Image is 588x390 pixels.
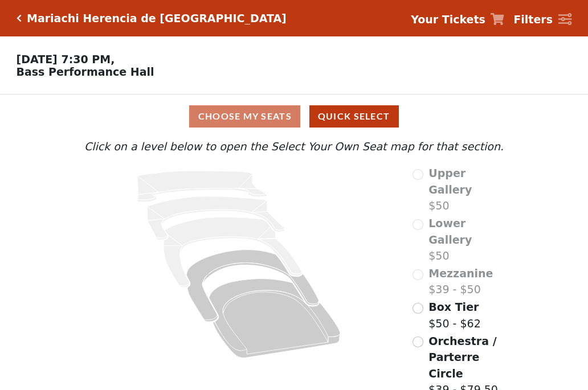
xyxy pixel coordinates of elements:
[428,299,480,331] label: $50 - $62
[513,11,571,28] a: Filters
[209,279,341,358] path: Orchestra / Parterre Circle - Seats Available: 610
[309,105,399,128] button: Quick Select
[148,196,285,240] path: Lower Gallery - Seats Available: 0
[411,11,504,28] a: Your Tickets
[81,138,507,155] p: Click on a level below to open the Select Your Own Seat map for that section.
[428,165,507,214] label: $50
[428,167,472,196] span: Upper Gallery
[428,335,496,380] span: Orchestra / Parterre Circle
[428,267,493,280] span: Mezzanine
[428,217,472,246] span: Lower Gallery
[137,171,267,202] path: Upper Gallery - Seats Available: 0
[428,301,479,313] span: Box Tier
[428,215,507,264] label: $50
[411,13,485,26] strong: Your Tickets
[27,12,287,25] h5: Mariachi Herencia de [GEOGRAPHIC_DATA]
[428,265,493,298] label: $39 - $50
[17,14,22,22] a: Click here to go back to filters
[513,13,553,26] strong: Filters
